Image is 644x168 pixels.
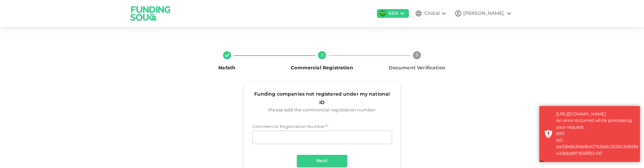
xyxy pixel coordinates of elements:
[252,90,392,107] span: Funding companies not registered under my national ID
[291,66,353,70] span: Commercial Registration
[416,53,418,57] text: 3
[321,53,323,57] text: 2
[556,111,635,157] div: [URL][DOMAIN_NAME] An error occurred while processing your request. 500 00-aa33b6b31dafec0763ddc3...
[389,66,445,70] span: Document Verification
[388,10,398,17] div: KSA
[297,155,347,167] button: Next
[424,10,440,17] div: Global
[463,10,504,17] div: [PERSON_NAME]
[252,107,392,114] span: Please add the commercial registration number
[252,125,325,129] span: Commercial Registration Number
[252,131,392,144] input: tradeLicenseNumber
[380,10,386,16] img: flag-sa.b9a346574cdc8950dd34b50780441f57.svg
[218,66,235,70] span: Nafath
